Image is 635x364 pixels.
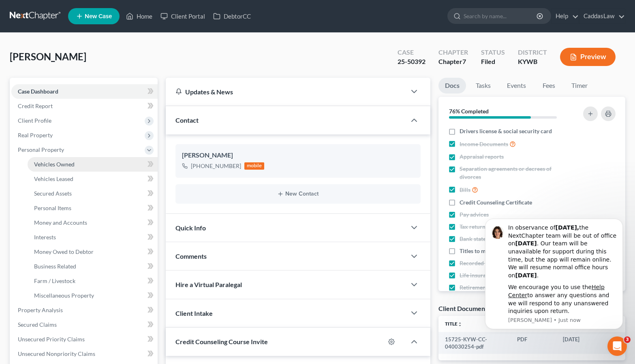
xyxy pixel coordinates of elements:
span: Money Owed to Debtor [34,248,94,255]
span: Real Property [18,132,53,138]
a: Farm / Livestock [28,274,158,288]
span: Client Profile [18,117,51,124]
a: Vehicles Owned [28,157,158,172]
span: Pay advices [460,211,489,219]
a: Interests [28,230,158,245]
span: New Case [85,13,112,19]
span: Comments [175,252,207,260]
div: Filed [481,57,505,66]
a: DebtorCC [209,9,255,23]
div: KYWB [518,57,547,66]
div: mobile [244,162,265,170]
a: Property Analysis [11,303,158,317]
span: Bank statements [460,235,501,243]
a: Personal Items [28,201,158,215]
span: Interests [34,234,56,241]
td: [DATE] [556,332,606,354]
span: Unsecured Nonpriority Claims [18,350,95,357]
a: Case Dashboard [11,84,158,99]
span: Secured Assets [34,190,72,197]
span: Vehicles Leased [34,175,73,182]
div: Case [398,48,425,57]
a: Vehicles Leased [28,172,158,186]
span: Recorded mortgages and deeds [460,259,538,267]
span: Secured Claims [18,321,57,328]
a: Fees [536,78,562,94]
span: Personal Property [18,146,64,153]
span: Unsecured Priority Claims [18,336,85,343]
span: Hire a Virtual Paralegal [175,281,242,288]
span: Separation agreements or decrees of divorces [460,165,572,181]
span: Life insurance policies [460,271,515,279]
a: Unsecured Nonpriority Claims [11,347,158,361]
div: Client Documents [438,304,490,313]
a: Docs [438,78,466,94]
i: unfold_more [458,322,462,327]
button: New Contact [182,191,414,197]
a: CaddasLaw [579,9,625,23]
a: Tasks [469,78,497,94]
td: 15725-KYW-CC-040030254-pdf [438,332,511,354]
a: Miscellaneous Property [28,288,158,303]
div: Chapter [438,48,468,57]
span: Credit Report [18,102,53,109]
div: District [518,48,547,57]
span: Case Dashboard [18,88,58,95]
span: Client Intake [175,309,213,317]
div: 25-50392 [398,57,425,66]
span: Quick Info [175,224,206,232]
span: Income Documents [460,140,508,148]
strong: 76% Completed [449,108,489,115]
a: Money Owed to Debtor [28,245,158,259]
div: [PERSON_NAME] [182,151,414,160]
a: Titleunfold_more [445,321,462,327]
span: Appraisal reports [460,153,504,161]
span: Money and Accounts [34,219,87,226]
a: Money and Accounts [28,215,158,230]
span: Credit Counseling Certificate [460,198,532,206]
a: Events [500,78,532,94]
td: PDF [511,332,556,354]
div: Updates & News [175,87,396,96]
span: Vehicles Owned [34,161,75,168]
a: Timer [565,78,594,94]
input: Search by name... [464,9,538,23]
a: Credit Report [11,99,158,113]
div: Chapter [438,57,468,66]
a: Help [552,9,579,23]
div: Status [481,48,505,57]
div: [PHONE_NUMBER] [191,162,241,170]
span: [PERSON_NAME] [10,51,86,62]
a: Secured Claims [11,317,158,332]
span: Credit Counseling Course Invite [175,338,268,345]
iframe: Intercom live chat [607,336,627,356]
span: Property Analysis [18,307,63,313]
span: Personal Items [34,204,71,211]
span: Miscellaneous Property [34,292,94,299]
span: Bills [460,186,470,194]
a: Client Portal [156,9,209,23]
button: Preview [560,48,616,66]
span: Business Related [34,263,76,270]
a: Unsecured Priority Claims [11,332,158,347]
span: Titles to motor vehicles [460,247,518,255]
a: Home [122,9,156,23]
span: Farm / Livestock [34,277,75,284]
span: 3 [624,336,631,343]
span: Retirement account statements [460,283,538,292]
a: Business Related [28,259,158,274]
span: 7 [462,57,466,65]
span: Contact [175,116,199,124]
iframe: Intercom notifications message [473,214,635,334]
a: Secured Assets [28,186,158,201]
